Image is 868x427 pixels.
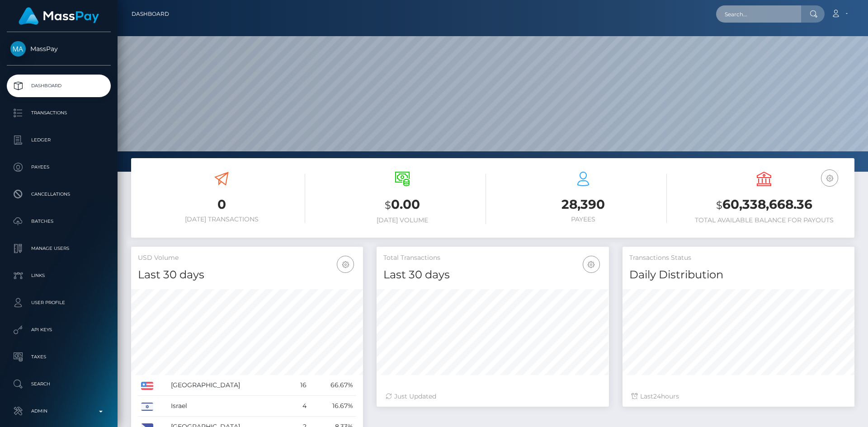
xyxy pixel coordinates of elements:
[7,210,111,233] a: Batches
[168,375,289,396] td: [GEOGRAPHIC_DATA]
[138,267,356,283] h4: Last 30 days
[10,106,107,120] p: Transactions
[680,216,848,224] h6: Total Available Balance for Payouts
[680,196,848,214] h3: 60,338,668.36
[716,199,722,211] small: $
[10,79,107,93] p: Dashboard
[10,160,107,174] p: Payees
[7,129,111,151] a: Ledger
[141,403,153,411] img: IL.png
[138,253,356,263] h5: USD Volume
[632,392,845,401] div: Last hours
[138,216,305,223] h6: [DATE] Transactions
[383,267,602,283] h4: Last 30 days
[319,196,486,214] h3: 0.00
[10,296,107,310] p: User Profile
[7,156,111,178] a: Payees
[10,350,107,364] p: Taxes
[7,237,111,260] a: Manage Users
[629,267,848,283] h4: Daily Distribution
[7,373,111,395] a: Search
[10,323,107,337] p: API Keys
[10,269,107,282] p: Links
[7,291,111,314] a: User Profile
[289,396,310,417] td: 4
[138,196,305,213] h3: 0
[7,45,111,53] span: MassPay
[386,392,599,401] div: Just Updated
[10,133,107,147] p: Ledger
[19,7,99,25] img: MassPay Logo
[10,188,107,201] p: Cancellations
[10,242,107,255] p: Manage Users
[500,216,667,223] h6: Payees
[7,319,111,341] a: API Keys
[310,375,356,396] td: 66.67%
[500,196,667,213] h3: 28,390
[7,183,111,206] a: Cancellations
[10,377,107,391] p: Search
[7,102,111,124] a: Transactions
[716,5,801,23] input: Search...
[310,396,356,417] td: 16.67%
[168,396,289,417] td: Israel
[289,375,310,396] td: 16
[653,392,661,400] span: 24
[629,253,848,263] h5: Transactions Status
[7,75,111,97] a: Dashboard
[10,215,107,228] p: Batches
[7,400,111,422] a: Admin
[10,404,107,418] p: Admin
[7,264,111,287] a: Links
[383,253,602,263] h5: Total Transactions
[7,346,111,368] a: Taxes
[385,199,391,211] small: $
[319,216,486,224] h6: [DATE] Volume
[10,41,26,56] img: MassPay
[141,382,153,390] img: US.png
[132,5,169,23] a: Dashboard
